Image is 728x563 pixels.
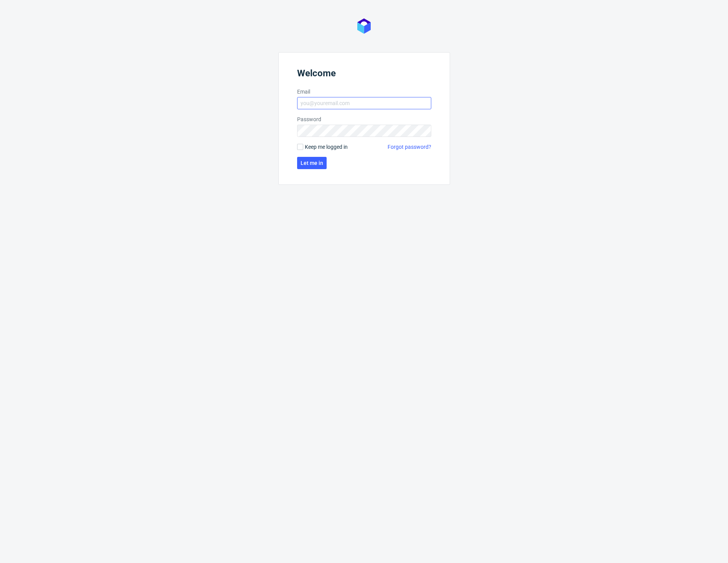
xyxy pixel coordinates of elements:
[297,88,431,95] label: Email
[297,157,327,169] button: Let me in
[305,143,348,151] span: Keep me logged in
[388,143,431,151] a: Forgot password?
[297,97,431,109] input: you@youremail.com
[301,160,323,166] span: Let me in
[297,68,431,82] header: Welcome
[297,115,431,123] label: Password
